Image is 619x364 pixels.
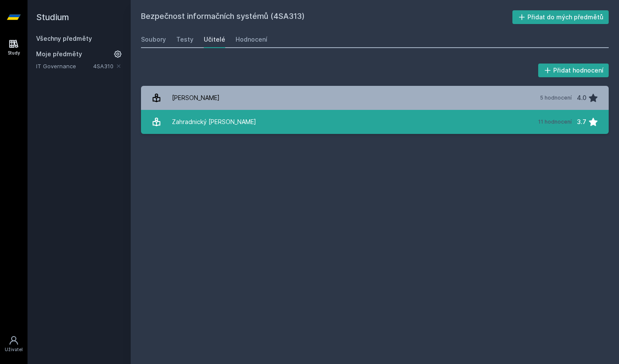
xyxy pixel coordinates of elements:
[2,331,26,357] a: Uživatel
[8,50,20,56] div: Study
[36,62,93,70] a: IT Governance
[176,31,193,48] a: Testy
[141,35,166,44] div: Soubory
[172,113,256,130] div: Zahradnický [PERSON_NAME]
[93,63,113,70] a: 4SA310
[577,113,586,130] div: 3.7
[141,110,609,134] a: Zahradnický [PERSON_NAME] 11 hodnocení 3.7
[141,31,166,48] a: Soubory
[204,35,225,44] div: Učitelé
[577,89,586,106] div: 4.0
[172,89,220,106] div: [PERSON_NAME]
[236,31,267,48] a: Hodnocení
[141,10,512,24] h2: Bezpečnost informačních systémů (4SA313)
[36,35,92,42] a: Všechny předměty
[204,31,225,48] a: Učitelé
[512,10,609,24] button: Přidat do mých předmětů
[236,35,267,44] div: Hodnocení
[538,64,609,77] button: Přidat hodnocení
[36,50,82,58] span: Moje předměty
[538,118,572,125] div: 11 hodnocení
[5,346,23,353] div: Uživatel
[141,86,609,110] a: [PERSON_NAME] 5 hodnocení 4.0
[2,34,26,61] a: Study
[176,35,193,44] div: Testy
[540,94,572,101] div: 5 hodnocení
